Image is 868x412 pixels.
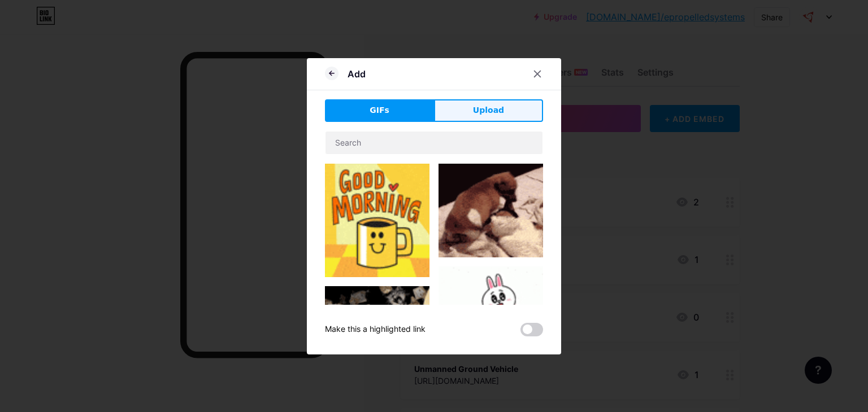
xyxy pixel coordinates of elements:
button: Upload [434,99,543,122]
img: Gihpy [439,266,543,356]
img: Gihpy [325,164,429,277]
button: GIFs [325,99,434,122]
img: Gihpy [439,164,543,258]
input: Search [325,132,542,154]
img: Gihpy [325,286,429,391]
span: Upload [473,104,504,116]
span: GIFs [370,104,389,116]
div: Make this a highlighted link [325,323,426,336]
div: Add [348,67,366,81]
